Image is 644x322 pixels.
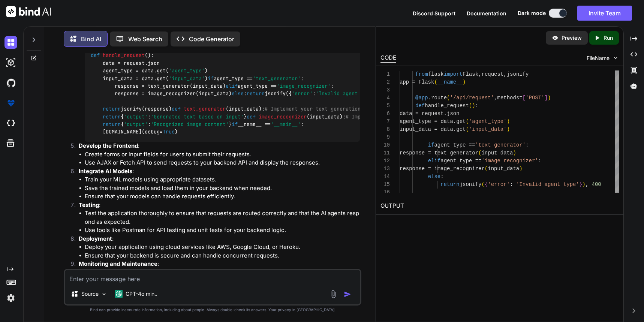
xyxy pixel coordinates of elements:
img: preview [552,34,559,41]
li: Set up logging and monitoring to track the performance of your application. [85,268,359,277]
code: flask Flask, request, jsonify app = Flask(__name__) (): data = request.json agent_type = data.get... [91,36,481,136]
p: : [79,235,359,243]
span: __name__ [437,79,463,85]
span: input_data = data.get [400,126,466,132]
strong: Monitoring and Maintenance [79,260,157,267]
span: 'input_data' [169,75,205,82]
div: 2 [380,78,390,86]
span: return [103,121,121,127]
img: darkAi-studio [4,56,17,69]
h2: OUTPUT [376,197,623,215]
span: import [444,71,463,77]
span: text_generator [184,106,226,112]
img: attachment [329,290,338,298]
span: { [485,181,488,187]
li: Example of a simple Flask route: [85,9,359,142]
span: data = request.json [400,111,460,117]
span: return [247,90,265,97]
span: 'error' [292,90,313,97]
span: agent_type == [440,158,481,164]
p: : [79,260,359,268]
img: GPT-4o mini [115,290,123,298]
span: , [586,181,589,187]
span: if [428,142,434,148]
span: : [526,142,529,148]
span: request [482,71,504,77]
div: CODE [380,54,396,63]
span: ( [466,118,469,124]
div: 16 [380,189,390,196]
span: ) [582,181,585,187]
span: : [510,181,513,187]
div: 13 [380,165,390,173]
span: 'Invalid agent type' [516,181,579,187]
span: 'text_generator' [475,142,526,148]
li: Ensure that your models can handle requests efficiently. [85,192,359,201]
div: 12 [380,157,390,165]
p: Bind AI [81,34,101,43]
div: 5 [380,102,390,110]
span: ( [434,79,437,85]
span: if [232,121,238,127]
button: Invite Team [577,6,632,21]
span: 'Generated text based on input' [151,113,244,120]
span: return [440,181,459,187]
span: ( [485,166,488,172]
span: elif [226,82,238,89]
span: ) [507,126,510,132]
span: FileName [587,54,610,62]
span: handle_request [103,52,145,59]
span: def [247,113,256,120]
p: Web Search [128,34,162,43]
img: darkChat [4,36,17,49]
span: '/api/request' [450,95,494,101]
span: else [232,90,244,97]
p: : [79,201,359,210]
strong: Integrate AI Models [79,168,132,175]
span: jsonify [460,181,482,187]
span: jsonify [507,71,529,77]
span: 'agent_type' [469,118,507,124]
span: 'image_recognizer' [482,158,538,164]
span: ( [482,181,485,187]
p: Run [604,34,613,42]
span: ) [513,150,516,156]
div: 11 [380,149,390,157]
div: 1 [380,70,390,78]
p: Code Generator [189,34,234,43]
span: agent_type == [434,142,475,148]
span: return [103,113,121,120]
span: : [538,158,541,164]
span: Flask [463,71,478,77]
img: chevron down [613,55,619,61]
span: from [415,71,428,77]
p: : [79,142,359,150]
div: 6 [380,110,390,118]
img: githubDark [4,76,17,89]
span: [ [523,95,526,101]
p: Preview [562,34,582,42]
span: Discord Support [413,10,455,16]
span: ( [466,126,469,132]
span: 'output' [124,113,148,120]
div: 4 [380,94,390,102]
span: , [478,71,481,77]
span: 'text_generator' [253,75,301,82]
span: 'Invalid agent type' [316,90,376,97]
span: input_data [229,106,259,112]
span: ) [463,79,466,85]
span: 'agent_type' [169,67,205,74]
span: ( [469,103,472,109]
span: ) [548,95,551,101]
span: return [103,106,121,112]
span: .route [428,95,447,101]
span: @app [415,95,428,101]
span: if [208,75,214,82]
span: input_data [488,166,519,172]
span: 'Recognized image content' [151,121,229,127]
div: 14 [380,173,390,181]
span: : [475,103,478,109]
div: 10 [380,141,390,149]
span: # Implement your text generation logic here [265,106,394,112]
span: ( [447,95,450,101]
